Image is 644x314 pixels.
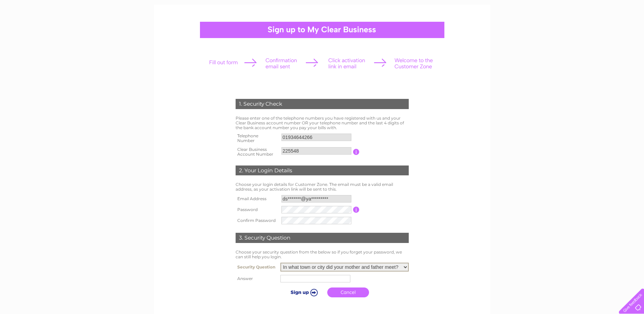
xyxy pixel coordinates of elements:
input: Information [353,207,360,213]
a: Contact [623,29,640,34]
div: 2. Your Login Details [236,165,409,176]
img: logo.png [22,18,57,38]
th: Telephone Number [234,132,280,145]
th: Confirm Password [234,215,280,226]
a: Cancel [327,287,369,297]
th: Security Question [234,261,279,273]
td: Please enter one of the telephone numbers you have registered with us and your Clear Business acc... [234,114,410,132]
a: Blog [609,29,619,34]
div: 1. Security Check [236,99,409,109]
th: Email Address [234,193,280,204]
th: Clear Business Account Number [234,145,280,159]
a: Energy [566,29,581,34]
td: Choose your login details for Customer Zone. The email must be a valid email address, as your act... [234,180,410,193]
input: Information [353,149,360,155]
a: 0333 014 3131 [516,3,563,12]
td: Choose your security question from the below so if you forget your password, we can still help yo... [234,248,410,261]
a: Water [549,29,562,34]
div: Clear Business is a trading name of Verastar Limited (registered in [GEOGRAPHIC_DATA] No. 3667643... [162,4,483,33]
div: 3. Security Question [236,233,409,243]
th: Answer [234,273,279,284]
input: Submit [282,287,324,297]
th: Password [234,204,280,215]
a: Telecoms [585,29,605,34]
